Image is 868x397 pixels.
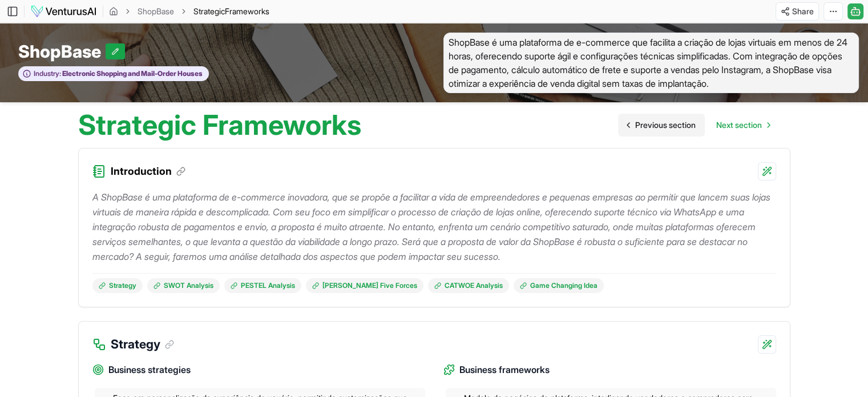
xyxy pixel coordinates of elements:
h3: Introduction [111,163,185,179]
a: CATWOE Analysis [428,278,509,293]
a: Strategy [92,278,143,293]
span: StrategicFrameworks [193,6,269,17]
nav: pagination [618,114,779,137]
span: Industry: [34,69,61,78]
span: Frameworks [225,6,269,16]
a: ShopBase [138,6,174,17]
span: ShopBase [18,41,106,62]
span: ShopBase é uma plataforma de e-commerce que facilita a criação de lojas virtuais em menos de 24 h... [443,33,859,93]
h3: Strategy [111,335,174,354]
span: Previous section [635,119,696,131]
a: PESTEL Analysis [224,278,301,293]
a: Game Changing Idea [514,278,604,293]
span: Next section [716,119,762,131]
span: Business frameworks [459,363,550,377]
h1: Strategic Frameworks [78,111,361,139]
nav: breadcrumb [109,6,269,17]
img: logo [30,5,97,18]
span: Electronic Shopping and Mail-Order Houses [61,69,203,78]
span: Business strategies [108,363,191,377]
a: Go to previous page [618,114,705,137]
a: [PERSON_NAME] Five Forces [306,278,423,293]
button: Share [776,2,819,21]
a: SWOT Analysis [147,278,220,293]
button: Industry:Electronic Shopping and Mail-Order Houses [18,66,209,82]
p: A ShopBase é uma plataforma de e-commerce inovadora, que se propõe a facilitar a vida de empreend... [92,190,776,264]
a: Go to next page [707,114,779,137]
span: Share [792,6,814,17]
